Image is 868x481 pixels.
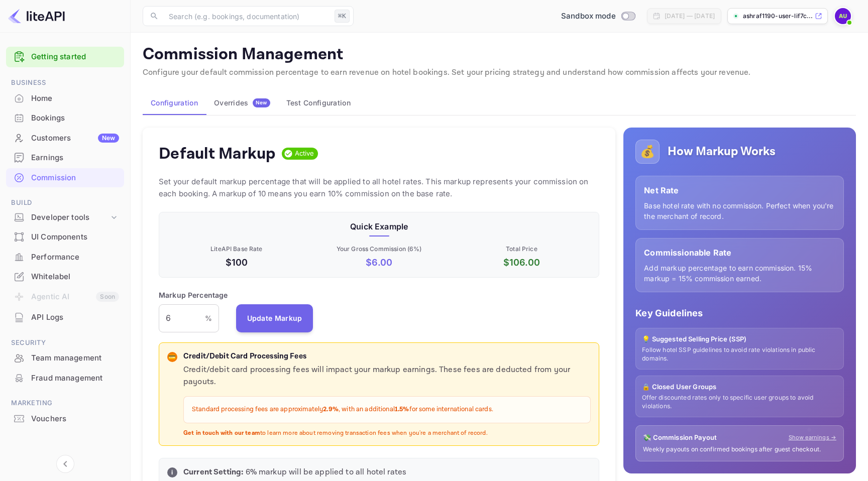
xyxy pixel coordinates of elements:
[6,209,124,226] div: Developer tools
[642,394,837,411] p: Offer discounted rates only to specific user groups to avoid violations.
[6,197,124,208] span: Build
[6,168,124,187] a: Commission
[453,256,591,269] p: $ 106.00
[6,248,124,266] a: Performance
[668,144,776,160] h5: How Markup Works
[205,313,212,323] p: %
[171,468,173,477] p: i
[6,369,124,388] div: Fraud management
[335,10,350,23] div: ⌘K
[31,271,119,283] div: Whitelabel
[6,108,124,128] div: Bookings
[6,369,124,387] a: Fraud management
[6,337,124,348] span: Security
[835,8,851,24] img: Ashraf1190 User
[31,212,109,223] div: Developer tools
[6,77,124,88] span: Business
[159,304,205,332] input: 0
[323,405,339,414] strong: 2.9%
[640,143,655,161] p: 💰
[31,133,119,144] div: Customers
[6,227,124,246] a: UI Components
[6,148,124,168] div: Earnings
[6,348,124,367] a: Team management
[642,334,837,344] p: 💡 Suggested Selling Price (SSP)
[6,267,124,287] div: Whitelabel
[6,89,124,108] div: Home
[168,352,176,362] p: 💳
[6,227,124,247] div: UI Components
[643,445,836,454] p: Weekly payouts on confirmed bookings after guest checkout.
[6,308,124,327] div: API Logs
[644,247,835,259] p: Commissionable Rate
[561,11,616,22] span: Sandbox mode
[635,306,844,320] p: Key Guidelines
[642,346,837,363] p: Follow hotel SSP guidelines to avoid rate violations in public domains.
[643,433,717,443] p: 💸 Commission Payout
[183,351,591,363] p: Credit/Debit Card Processing Fees
[6,409,124,429] div: Vouchers
[6,89,124,107] a: Home
[6,129,124,147] a: CustomersNew
[453,245,591,254] p: Total Price
[665,12,715,21] div: [DATE] — [DATE]
[644,184,835,196] p: Net Rate
[167,220,591,232] p: Quick Example
[6,47,124,67] div: Getting started
[31,152,119,164] div: Earnings
[31,413,119,425] div: Vouchers
[310,245,449,254] p: Your Gross Commission ( 6 %)
[6,108,124,127] a: Bookings
[159,290,228,300] p: Markup Percentage
[6,129,124,148] div: CustomersNew
[644,263,835,284] p: Add markup percentage to earn commission. 15% markup = 15% commission earned.
[6,248,124,267] div: Performance
[56,455,74,473] button: Collapse navigation
[98,134,119,143] div: New
[31,252,119,263] div: Performance
[192,405,582,415] p: Standard processing fees are approximately , with an additional for some international cards.
[183,429,591,438] p: to learn more about removing transaction fees when you're a merchant of record.
[159,176,599,200] p: Set your default markup percentage that will be applied to all hotel rates. This markup represent...
[644,200,835,221] p: Base hotel rate with no commission. Perfect when you're the merchant of record.
[642,382,837,392] p: 🔒 Closed User Groups
[291,149,318,159] span: Active
[183,364,591,388] p: Credit/debit card processing fees will impact your markup earnings. These fees are deducted from ...
[395,405,409,414] strong: 1.5%
[310,256,449,269] p: $ 6.00
[31,93,119,104] div: Home
[6,267,124,286] a: Whitelabel
[253,99,270,106] span: New
[743,12,813,21] p: ashraf1190-user-lif7c....
[6,348,124,368] div: Team management
[31,312,119,323] div: API Logs
[143,45,856,65] p: Commission Management
[6,398,124,409] span: Marketing
[159,144,276,164] h4: Default Markup
[167,256,306,269] p: $100
[143,67,856,79] p: Configure your default commission percentage to earn revenue on hotel bookings. Set your pricing ...
[31,172,119,184] div: Commission
[789,433,836,442] a: Show earnings →
[6,308,124,326] a: API Logs
[183,467,243,477] strong: Current Setting:
[557,11,639,22] div: Switch to Production mode
[214,98,270,107] div: Overrides
[31,51,119,63] a: Getting started
[183,466,591,478] p: 6 % markup will be applied to all hotel rates
[6,148,124,167] a: Earnings
[31,373,119,384] div: Fraud management
[8,8,65,24] img: LiteAPI logo
[6,168,124,188] div: Commission
[167,245,306,254] p: LiteAPI Base Rate
[31,112,119,124] div: Bookings
[183,429,260,437] strong: Get in touch with our team
[278,91,359,115] button: Test Configuration
[163,6,331,26] input: Search (e.g. bookings, documentation)
[6,409,124,428] a: Vouchers
[31,231,119,243] div: UI Components
[31,352,119,364] div: Team management
[236,304,313,332] button: Update Markup
[143,91,206,115] button: Configuration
